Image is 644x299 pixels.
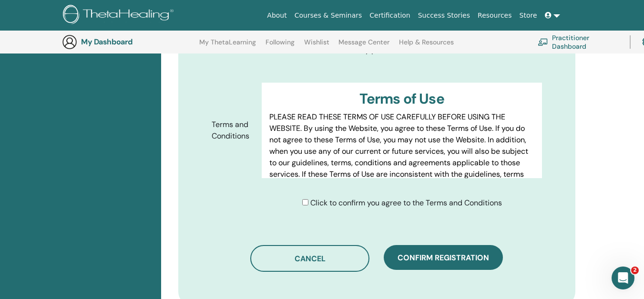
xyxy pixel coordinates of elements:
[538,38,548,46] img: chalkboard-teacher.svg
[263,7,290,24] a: About
[295,254,326,264] span: Cancel
[398,253,489,263] span: Confirm registration
[250,245,369,272] button: Cancel
[538,32,618,53] a: Practitioner Dashboard
[62,34,77,50] img: generic-user-icon.jpg
[269,90,534,107] h3: Terms of Use
[414,7,474,24] a: Success Stories
[304,38,329,53] a: Wishlist
[474,7,516,24] a: Resources
[269,111,534,203] p: PLEASE READ THESE TERMS OF USE CAREFULLY BEFORE USING THE WEBSITE. By using the Website, you agre...
[516,7,541,24] a: Store
[612,267,634,289] iframe: Intercom live chat
[310,198,502,208] span: Click to confirm you agree to the Terms and Conditions
[338,38,389,53] a: Message Center
[279,45,394,55] span: Save this address into my profile
[204,116,262,145] label: Terms and Conditions
[81,37,176,46] h3: My Dashboard
[631,267,639,274] span: 2
[266,38,295,53] a: Following
[291,7,366,24] a: Courses & Seminars
[366,7,414,24] a: Certification
[399,38,454,53] a: Help & Resources
[199,38,256,53] a: My ThetaLearning
[384,245,503,270] button: Confirm registration
[63,5,177,26] img: logo.png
